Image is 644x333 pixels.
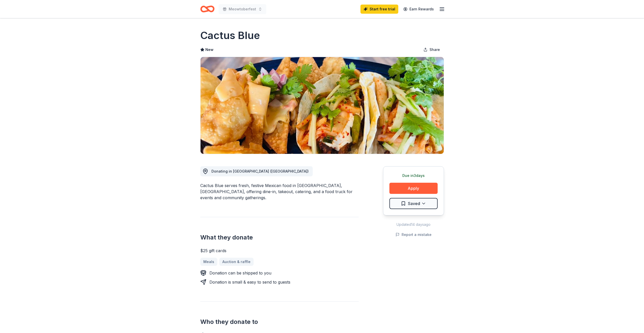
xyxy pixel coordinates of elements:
a: Home [200,3,214,15]
div: Donation can be shipped to you [209,270,271,276]
h2: What they donate [200,233,359,242]
a: Start free trial [360,5,398,14]
span: Donating in [GEOGRAPHIC_DATA] ([GEOGRAPHIC_DATA]) [211,169,309,173]
div: Donation is small & easy to send to guests [209,279,290,285]
span: Share [430,47,440,53]
a: Earn Rewards [400,5,437,14]
div: Cactus Blue serves fresh, festive Mexican food in [GEOGRAPHIC_DATA], [GEOGRAPHIC_DATA], offering ... [200,182,359,201]
img: Image for Cactus Blue [201,57,444,154]
button: Report a mistake [395,232,432,238]
div: Updated 14 days ago [383,221,444,228]
button: Apply [389,183,438,194]
span: New [205,47,213,53]
h1: Cactus Blue [200,28,260,43]
span: Saved [408,200,420,207]
h2: Who they donate to [200,318,359,326]
a: Auction & raffle [219,258,254,266]
button: Meowtoberfest [219,4,266,14]
div: Due in 3 days [389,173,438,179]
div: $25 gift cards [200,248,359,254]
button: Share [419,45,444,55]
button: Saved [389,198,438,209]
a: Meals [200,258,217,266]
span: Meowtoberfest [229,6,256,12]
